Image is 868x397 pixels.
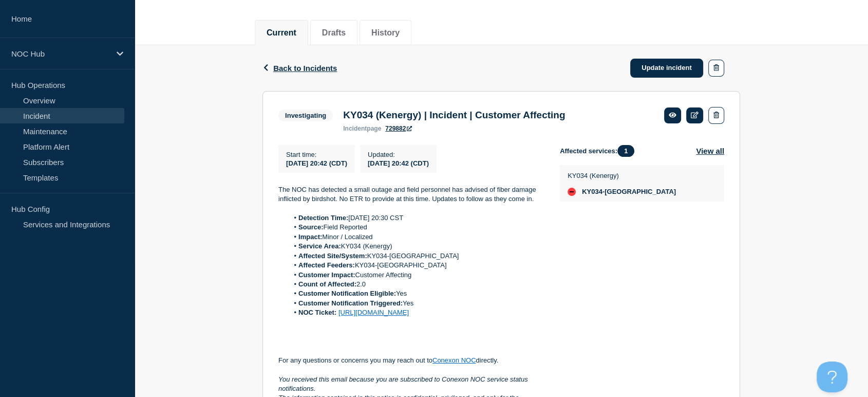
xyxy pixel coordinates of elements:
strong: NOC Ticket: [298,309,336,316]
span: incident [343,125,367,132]
a: [URL][DOMAIN_NAME] [338,309,409,316]
span: KY034-[GEOGRAPHIC_DATA] [582,188,676,196]
strong: Affected Site/System: [298,252,367,260]
a: Conexon NOC [432,356,476,364]
p: For any questions or concerns you may reach out to directly. [278,356,543,365]
li: Yes [289,299,544,308]
strong: Affected Feeders: [298,261,355,269]
button: Current [267,28,296,38]
a: Update incident [630,59,703,78]
em: You received this email because you are subscribed to Conexon NOC service status notifications. [278,375,530,392]
li: Yes [289,289,544,298]
li: KY034-[GEOGRAPHIC_DATA] [289,261,544,270]
p: KY034 (Kenergy) [568,172,676,179]
span: Affected services: [560,145,639,157]
strong: Customer Notification Eligible: [298,290,396,297]
li: Field Reported [289,223,544,232]
li: [DATE] 20:30 CST [289,213,544,223]
strong: Service Area: [298,242,341,250]
strong: Impact: [298,233,322,241]
p: The NOC has detected a small outage and field personnel has advised of fiber damage inflicted by ... [278,185,543,204]
h3: KY034 (Kenergy) | Incident | Customer Affecting [343,110,565,121]
button: Drafts [322,28,346,38]
strong: Customer Impact: [298,271,355,279]
p: NOC Hub [11,49,110,58]
li: Customer Affecting [289,270,544,280]
li: KY034-[GEOGRAPHIC_DATA] [289,251,544,261]
a: 729882 [385,125,412,132]
strong: Detection Time: [298,214,348,222]
p: Start time : [286,151,347,158]
span: Back to Incidents [273,64,337,73]
li: 2.0 [289,280,544,289]
li: KY034 (Kenergy) [289,242,544,251]
span: [DATE] 20:42 (CDT) [286,159,347,167]
button: Back to Incidents [262,64,337,73]
div: [DATE] 20:42 (CDT) [368,158,429,167]
li: Minor / Localized [289,232,544,242]
strong: Customer Notification Triggered: [298,299,403,307]
iframe: Help Scout Beacon - Open [817,362,847,392]
p: page [343,125,381,132]
button: History [371,28,400,38]
strong: Count of Affected: [298,280,356,288]
span: 1 [617,145,634,157]
span: Investigating [278,110,333,121]
strong: Source: [298,223,323,231]
div: down [568,188,576,196]
p: Updated : [368,151,429,158]
button: View all [696,145,724,157]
